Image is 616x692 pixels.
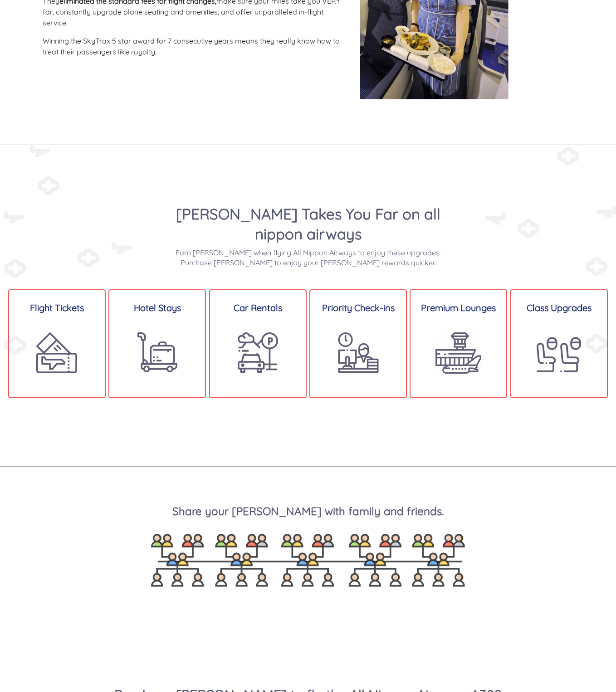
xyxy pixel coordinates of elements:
[210,297,306,318] h3: Car Rentals
[238,332,278,373] img: Car Rentals
[160,204,456,244] h2: [PERSON_NAME] Takes You Far on all nippon airways
[43,35,347,57] p: Winning the SkyTrax 5 star award for 7 consecutive years means they really know how to treat thei...
[310,297,406,318] h3: Priority Check-ins
[137,332,177,372] img: Hotel Stays
[43,503,573,519] h2: Share your [PERSON_NAME] with family and friends.
[36,332,78,374] img: Flight ticket
[9,297,105,318] h3: Flight Tickets
[160,248,456,268] p: Earn [PERSON_NAME] when flying All Nippon Airways to enjoy these upgrades. Purchase [PERSON_NAME]...
[537,332,581,377] img: Class Upgrades
[109,297,205,318] h3: Hotel Stays
[435,332,482,374] img: Premium Lounges
[411,297,506,318] h3: Premium Lounges
[151,534,465,587] img: Icon of people
[338,332,379,373] img: Priority Check ins
[511,297,607,318] h3: Class Upgrades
